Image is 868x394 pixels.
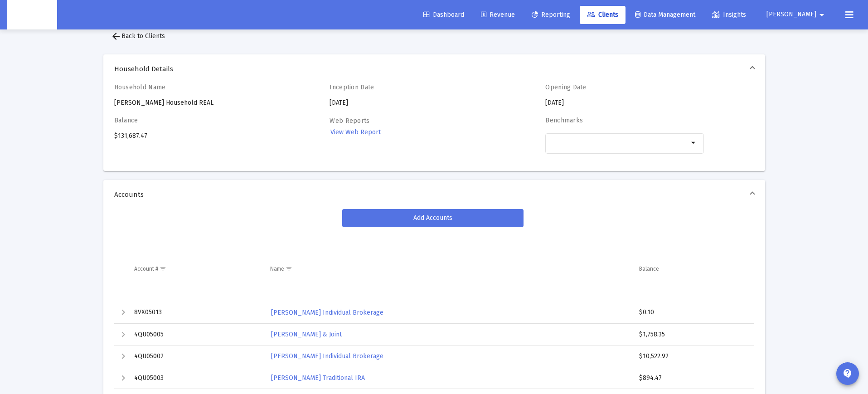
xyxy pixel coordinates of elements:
[271,352,383,360] span: [PERSON_NAME] Individual Brokerage
[330,117,369,125] label: Web Reports
[270,306,384,319] a: [PERSON_NAME] Individual Brokerage
[639,308,746,317] div: $0.10
[128,324,264,345] td: 4QU05005
[474,6,522,24] a: Revenue
[114,64,751,73] span: Household Details
[270,328,343,341] a: [PERSON_NAME] & Joint
[545,117,704,124] h4: Benchmarks
[14,6,50,24] img: Dashboard
[816,6,827,24] mat-icon: arrow_drop_down
[639,330,746,339] div: $1,758.35
[330,83,488,107] div: [DATE]
[628,6,703,24] a: Data Management
[103,83,765,171] div: Household Details
[342,209,524,227] button: Add Accounts
[532,11,570,19] span: Reporting
[580,6,626,24] a: Clients
[114,83,273,91] h4: Household Name
[639,374,746,383] div: $894.47
[712,11,746,19] span: Insights
[114,83,273,107] div: [PERSON_NAME] Household REAL
[271,331,342,338] span: [PERSON_NAME] & Joint
[270,371,366,384] a: [PERSON_NAME] Traditional IRA
[286,265,292,272] span: Show filter options for column 'Name'
[114,302,128,324] td: Expand
[413,214,452,222] span: Add Accounts
[114,367,128,389] td: Expand
[103,180,765,209] mat-expansion-panel-header: Accounts
[271,309,383,316] span: [PERSON_NAME] Individual Brokerage
[550,137,689,148] mat-chip-list: Selection
[270,350,384,363] a: [PERSON_NAME] Individual Brokerage
[842,368,853,379] mat-icon: contact_support
[264,258,633,280] td: Column Name
[524,6,577,24] a: Reporting
[103,27,172,45] button: Back to Clients
[545,83,704,91] h4: Opening Date
[111,31,121,42] mat-icon: arrow_back
[330,126,382,139] a: View Web Report
[587,11,618,19] span: Clients
[639,352,746,361] div: $10,522.92
[416,6,471,24] a: Dashboard
[114,117,273,164] div: $131,687.47
[330,83,488,91] h4: Inception Date
[330,128,381,136] span: View Web Report
[134,265,158,272] div: Account #
[633,258,754,280] td: Column Balance
[705,6,753,24] a: Insights
[635,11,695,19] span: Data Management
[270,265,284,272] div: Name
[128,367,264,389] td: 4QU05003
[103,54,765,83] mat-expansion-panel-header: Household Details
[114,345,128,367] td: Expand
[271,374,365,382] span: [PERSON_NAME] Traditional IRA
[689,137,699,148] mat-icon: arrow_drop_down
[128,302,264,324] td: 8VX05013
[423,11,464,19] span: Dashboard
[114,190,751,199] span: Accounts
[114,117,273,124] h4: Balance
[114,324,128,345] td: Expand
[545,83,704,107] div: [DATE]
[481,11,515,19] span: Revenue
[128,345,264,367] td: 4QU05002
[160,265,166,272] span: Show filter options for column 'Account #'
[128,258,264,280] td: Column Account #
[639,265,659,272] div: Balance
[111,32,165,40] span: Back to Clients
[756,5,838,24] button: [PERSON_NAME]
[766,11,816,19] span: [PERSON_NAME]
